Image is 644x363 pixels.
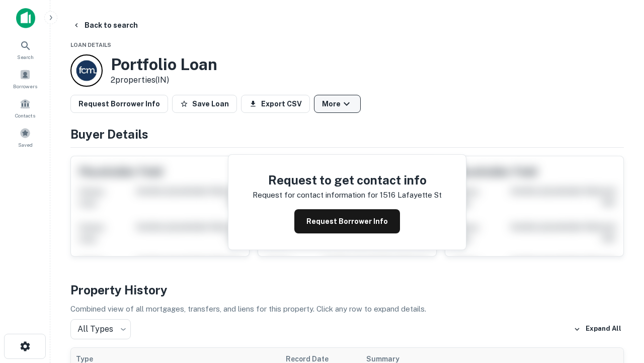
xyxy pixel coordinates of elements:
a: Contacts [3,94,47,122]
img: capitalize-icon.png [16,8,35,28]
h4: Property History [70,281,624,299]
p: 1516 lafayette st [380,189,442,201]
span: Borrowers [13,82,37,90]
span: Saved [18,141,33,149]
iframe: Chat Widget [594,250,644,298]
button: Back to search [68,16,142,34]
p: 2 properties (IN) [111,74,217,86]
a: Saved [3,124,47,151]
p: Request for contact information for [253,189,378,201]
button: Save Loan [172,95,237,113]
button: Request Borrower Info [70,95,168,113]
button: More [314,95,361,113]
a: Borrowers [3,65,47,92]
button: Expand All [571,322,624,337]
a: Search [3,36,47,63]
button: Request Borrower Info [294,209,400,233]
span: Search [17,53,34,61]
div: All Types [70,319,131,339]
h3: Portfolio Loan [111,55,217,74]
button: Export CSV [241,95,310,113]
h4: Buyer Details [70,125,624,143]
span: Contacts [15,111,35,119]
h4: Request to get contact info [253,171,442,189]
span: Loan Details [70,42,111,48]
p: Combined view of all mortgages, transfers, and liens for this property. Click any row to expand d... [70,303,624,315]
